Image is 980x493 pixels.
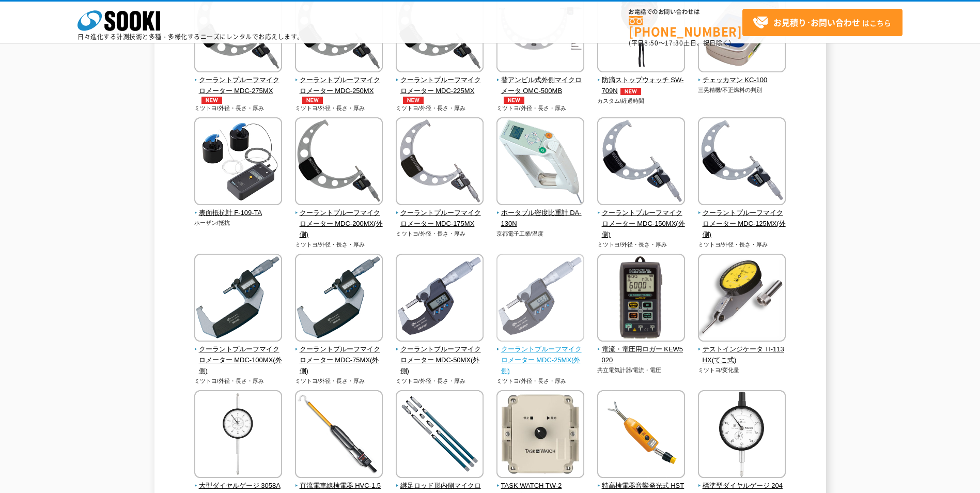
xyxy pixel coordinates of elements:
img: 標準型ダイヤルゲージ 2046A [698,390,786,481]
img: 表面抵抗計 F-109-TA [194,117,282,208]
img: 直流電車線検電器 HVC-1.5N3 [295,390,383,481]
span: クーラントプルーフマイクロメーター MDC-200MX(外側) [295,208,383,240]
span: 防滴ストップウォッチ SW-709N [597,75,686,97]
a: 替アンビル式外側マイクロメータ OMC-500MBNEW [496,65,585,103]
p: 日々進化する計測技術と多種・多様化するニーズにレンタルでお応えします。 [77,34,304,40]
span: 替アンビル式外側マイクロメータ OMC-500MB [496,75,585,104]
img: クーラントプルーフマイクロメーター MDC-175MX [396,117,484,208]
span: ポータブル密度比重計 DA-130N [496,208,585,229]
p: ミツトヨ/外径・長さ・厚み [496,104,585,113]
strong: お見積り･お問い合わせ [773,16,860,28]
img: TASK WATCH TW-2 [496,390,584,481]
img: NEW [501,97,527,104]
img: クーラントプルーフマイクロメーター MDC-50MX(外側) [396,254,484,344]
a: クーラントプルーフマイクロメーター MDC-100MX(外側) [194,334,283,376]
p: ミツトヨ/外径・長さ・厚み [496,377,585,386]
span: クーラントプルーフマイクロメーター MDC-75MX(外側) [295,344,383,376]
p: 共立電気計器/電流・電圧 [597,366,686,375]
img: クーラントプルーフマイクロメーター MDC-200MX(外側) [295,117,383,208]
img: クーラントプルーフマイクロメーター MDC-75MX(外側) [295,254,383,344]
a: クーラントプルーフマイクロメーター MDC-75MX(外側) [295,334,383,376]
p: ホーザン/抵抗 [194,219,283,227]
a: クーラントプルーフマイクロメーター MDC-150MX(外側) [597,198,686,240]
img: クーラントプルーフマイクロメーター MDC-150MX(外側) [597,117,685,208]
p: 京都電子工業/温度 [496,229,585,238]
a: クーラントプルーフマイクロメーター MDC-50MX(外側) [396,334,484,376]
span: (平日 ～ 土日、祝日除く) [629,38,731,48]
img: クーラントプルーフマイクロメーター MDC-125MX(外側) [698,117,786,208]
span: チェッカマン KC-100 [698,75,786,86]
img: NEW [300,97,325,104]
a: クーラントプルーフマイクロメーター MDC-175MX [396,198,484,229]
p: ミツトヨ/外径・長さ・厚み [597,240,686,249]
img: クーラントプルーフマイクロメーター MDC-100MX(外側) [194,254,282,344]
a: TASK WATCH TW-2 [496,471,585,491]
img: ポータブル密度比重計 DA-130N [496,117,584,208]
p: 三晃精機/不正燃料の判別 [698,86,786,95]
p: ミツトヨ/外径・長さ・厚み [194,377,283,386]
img: NEW [400,97,426,104]
span: クーラントプルーフマイクロメーター MDC-250MX [295,75,383,104]
img: 特高検電器音響発光式 HST-70 [597,390,685,481]
a: [PHONE_NUMBER] [629,16,742,37]
img: NEW [618,88,644,95]
a: クーラントプルーフマイクロメーター MDC-125MX(外側) [698,198,786,240]
a: 防滴ストップウォッチ SW-709NNEW [597,65,686,96]
p: ミツトヨ/外径・長さ・厚み [698,240,786,249]
p: ミツトヨ/外径・長さ・厚み [396,229,484,238]
p: ミツトヨ/外径・長さ・厚み [295,240,383,249]
a: お見積り･お問い合わせはこちら [742,9,903,36]
span: TASK WATCH TW-2 [496,481,585,491]
span: クーラントプルーフマイクロメーター MDC-50MX(外側) [396,344,484,376]
img: クーラントプルーフマイクロメーター MDC-25MX(外側) [496,254,584,344]
a: チェッカマン KC-100 [698,65,786,86]
p: ミツトヨ/外径・長さ・厚み [194,104,283,113]
img: 継足ロッド形内側マイクロメータ IMZ-1000 [396,390,484,481]
span: 17:30 [665,38,683,48]
span: クーラントプルーフマイクロメーター MDC-225MX [396,75,484,104]
span: テストインジケータ TI-113HX(てこ式) [698,344,786,366]
p: ミツトヨ/外径・長さ・厚み [396,377,484,386]
img: 大型ダイヤルゲージ 3058A-19 [194,390,282,481]
span: クーラントプルーフマイクロメーター MDC-150MX(外側) [597,208,686,240]
span: クーラントプルーフマイクロメーター MDC-275MX [194,75,283,104]
span: はこちら [753,15,891,30]
a: クーラントプルーフマイクロメーター MDC-25MX(外側) [496,334,585,376]
span: 電流・電圧用ロガー KEW5020 [597,344,686,366]
a: 電流・電圧用ロガー KEW5020 [597,334,686,365]
p: ミツトヨ/外径・長さ・厚み [295,377,383,386]
a: クーラントプルーフマイクロメーター MDC-250MXNEW [295,65,383,103]
img: 電流・電圧用ロガー KEW5020 [597,254,685,344]
a: テストインジケータ TI-113HX(てこ式) [698,334,786,365]
span: クーラントプルーフマイクロメーター MDC-125MX(外側) [698,208,786,240]
a: クーラントプルーフマイクロメーター MDC-225MXNEW [396,65,484,103]
img: テストインジケータ TI-113HX(てこ式) [698,254,786,344]
a: クーラントプルーフマイクロメーター MDC-275MXNEW [194,65,283,103]
a: 表面抵抗計 F-109-TA [194,198,283,219]
p: ミツトヨ/変化量 [698,366,786,375]
p: ミツトヨ/外径・長さ・厚み [295,104,383,113]
span: 表面抵抗計 F-109-TA [194,208,283,219]
span: クーラントプルーフマイクロメーター MDC-25MX(外側) [496,344,585,376]
img: NEW [199,97,225,104]
a: クーラントプルーフマイクロメーター MDC-200MX(外側) [295,198,383,240]
span: クーラントプルーフマイクロメーター MDC-175MX [396,208,484,229]
span: お電話でのお問い合わせは [629,9,742,15]
span: 8:50 [644,38,659,48]
a: ポータブル密度比重計 DA-130N [496,198,585,229]
p: カスタム/経過時間 [597,97,686,105]
p: ミツトヨ/外径・長さ・厚み [396,104,484,113]
span: クーラントプルーフマイクロメーター MDC-100MX(外側) [194,344,283,376]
